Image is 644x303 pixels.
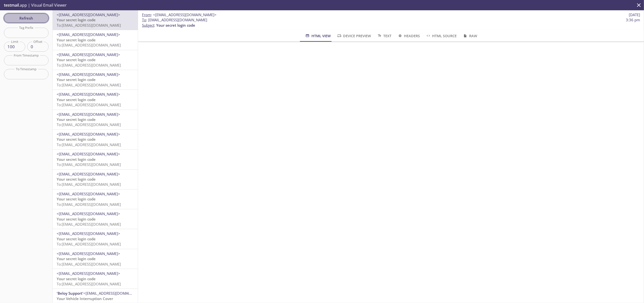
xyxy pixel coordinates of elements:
span: <[EMAIL_ADDRESS][DOMAIN_NAME]> [57,231,120,236]
span: Headers [398,33,420,39]
span: <[EMAIL_ADDRESS][DOMAIN_NAME]> [57,211,120,216]
span: Raw [463,33,477,39]
span: Your secret login code [57,276,96,281]
div: <[EMAIL_ADDRESS][DOMAIN_NAME]>Your secret login codeTo:[EMAIL_ADDRESS][DOMAIN_NAME] [53,269,138,289]
span: <[EMAIL_ADDRESS][DOMAIN_NAME]> [153,12,217,17]
div: <[EMAIL_ADDRESS][DOMAIN_NAME]>Your secret login codeTo:[EMAIL_ADDRESS][DOMAIN_NAME] [53,50,138,70]
span: Your secret login code [57,17,96,22]
span: Text [377,33,391,39]
span: 'Beloy Support' [57,291,83,296]
div: <[EMAIL_ADDRESS][DOMAIN_NAME]>Your secret login codeTo:[EMAIL_ADDRESS][DOMAIN_NAME] [53,209,138,229]
span: To: [EMAIL_ADDRESS][DOMAIN_NAME] [57,102,121,107]
span: HTML Source [426,33,457,39]
span: Your secret login code [57,57,96,62]
span: Your secret login code [156,23,195,28]
button: Refresh [4,13,49,23]
p: : [142,17,640,28]
span: To: [EMAIL_ADDRESS][DOMAIN_NAME] [57,202,121,207]
span: To: [EMAIL_ADDRESS][DOMAIN_NAME] [57,262,121,267]
span: Your secret login code [57,137,96,142]
span: Your secret login code [57,117,96,122]
span: <[EMAIL_ADDRESS][DOMAIN_NAME]> [57,72,120,77]
span: To: [EMAIL_ADDRESS][DOMAIN_NAME] [57,23,121,28]
span: Your secret login code [57,177,96,182]
span: To: [EMAIL_ADDRESS][DOMAIN_NAME] [57,63,121,68]
div: <[EMAIL_ADDRESS][DOMAIN_NAME]>Your secret login codeTo:[EMAIL_ADDRESS][DOMAIN_NAME] [53,10,138,30]
div: <[EMAIL_ADDRESS][DOMAIN_NAME]>Your secret login codeTo:[EMAIL_ADDRESS][DOMAIN_NAME] [53,150,138,169]
span: To: [EMAIL_ADDRESS][DOMAIN_NAME] [57,162,121,167]
div: <[EMAIL_ADDRESS][DOMAIN_NAME]>Your secret login codeTo:[EMAIL_ADDRESS][DOMAIN_NAME] [53,130,138,149]
span: <[EMAIL_ADDRESS][DOMAIN_NAME]> [57,92,120,97]
div: <[EMAIL_ADDRESS][DOMAIN_NAME]>Your secret login codeTo:[EMAIL_ADDRESS][DOMAIN_NAME] [53,90,138,109]
div: <[EMAIL_ADDRESS][DOMAIN_NAME]>Your secret login codeTo:[EMAIL_ADDRESS][DOMAIN_NAME] [53,70,138,90]
span: Your Vehicle Interruption Cover [57,296,113,301]
span: <[EMAIL_ADDRESS][DOMAIN_NAME]> [57,271,120,276]
span: To: [EMAIL_ADDRESS][DOMAIN_NAME] [57,142,121,147]
span: To: [EMAIL_ADDRESS][DOMAIN_NAME] [57,242,121,246]
span: Device Preview [337,33,371,39]
span: <[EMAIL_ADDRESS][DOMAIN_NAME]> [57,12,120,17]
span: : [142,12,217,17]
div: <[EMAIL_ADDRESS][DOMAIN_NAME]>Your secret login codeTo:[EMAIL_ADDRESS][DOMAIN_NAME] [53,170,138,189]
span: <[EMAIL_ADDRESS][DOMAIN_NAME]> [83,291,147,296]
span: To [142,17,146,22]
div: <[EMAIL_ADDRESS][DOMAIN_NAME]>Your secret login codeTo:[EMAIL_ADDRESS][DOMAIN_NAME] [53,110,138,129]
span: 3:36 pm [626,17,640,23]
span: To: [EMAIL_ADDRESS][DOMAIN_NAME] [57,82,121,87]
div: <[EMAIL_ADDRESS][DOMAIN_NAME]>Your secret login codeTo:[EMAIL_ADDRESS][DOMAIN_NAME] [53,229,138,249]
span: Your secret login code [57,97,96,102]
span: Refresh [8,15,45,21]
span: Your secret login code [57,77,96,82]
div: <[EMAIL_ADDRESS][DOMAIN_NAME]>Your secret login codeTo:[EMAIL_ADDRESS][DOMAIN_NAME] [53,189,138,209]
span: <[EMAIL_ADDRESS][DOMAIN_NAME]> [57,132,120,137]
span: <[EMAIL_ADDRESS][DOMAIN_NAME]> [57,52,120,57]
span: To: [EMAIL_ADDRESS][DOMAIN_NAME] [57,122,121,127]
span: <[EMAIL_ADDRESS][DOMAIN_NAME]> [57,32,120,37]
span: testmail [4,2,19,8]
span: Your secret login code [57,236,96,241]
span: <[EMAIL_ADDRESS][DOMAIN_NAME]> [57,151,120,156]
span: To: [EMAIL_ADDRESS][DOMAIN_NAME] [57,222,121,227]
span: Your secret login code [57,256,96,261]
span: Subject [142,23,154,28]
div: <[EMAIL_ADDRESS][DOMAIN_NAME]>Your secret login codeTo:[EMAIL_ADDRESS][DOMAIN_NAME] [53,249,138,269]
span: <[EMAIL_ADDRESS][DOMAIN_NAME]> [57,112,120,117]
span: Your secret login code [57,157,96,162]
span: <[EMAIL_ADDRESS][DOMAIN_NAME]> [57,251,120,256]
span: : [EMAIL_ADDRESS][DOMAIN_NAME] [142,17,207,23]
span: To: [EMAIL_ADDRESS][DOMAIN_NAME] [57,182,121,187]
span: <[EMAIL_ADDRESS][DOMAIN_NAME]> [57,191,120,196]
span: Your secret login code [57,197,96,201]
span: <[EMAIL_ADDRESS][DOMAIN_NAME]> [57,172,120,176]
span: Your secret login code [57,217,96,221]
div: <[EMAIL_ADDRESS][DOMAIN_NAME]>Your secret login codeTo:[EMAIL_ADDRESS][DOMAIN_NAME] [53,30,138,50]
span: Your secret login code [57,37,96,42]
span: [DATE] [629,12,640,17]
span: HTML View [305,33,331,39]
span: To: [EMAIL_ADDRESS][DOMAIN_NAME] [57,43,121,47]
span: From [142,12,151,17]
span: To: [EMAIL_ADDRESS][DOMAIN_NAME] [57,281,121,286]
